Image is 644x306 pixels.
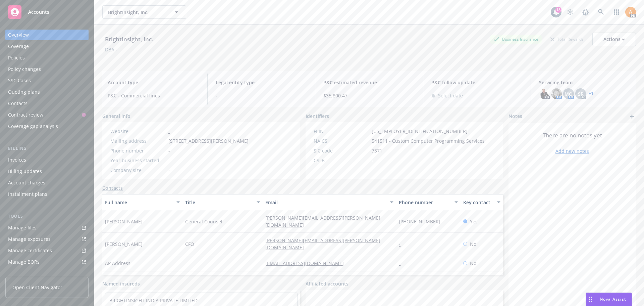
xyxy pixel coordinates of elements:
[168,137,249,144] span: [STREET_ADDRESS][PERSON_NAME]
[8,87,40,97] div: Quoting plans
[565,90,573,97] span: MQ
[8,222,37,233] div: Manage files
[543,131,602,139] span: There are no notes yet
[306,113,329,120] span: Identifiers
[5,222,89,233] a: Manage files
[610,5,623,19] a: Switch app
[594,5,608,19] a: Search
[5,145,89,152] div: Billing
[168,128,170,134] a: -
[323,92,415,99] span: $35,800.47
[579,5,592,19] a: Report a Bug
[399,241,406,247] a: -
[110,137,166,144] div: Mailing address
[555,7,561,13] div: 18
[8,98,28,109] div: Contacts
[539,88,550,99] img: photo
[8,177,45,188] div: Account charges
[168,147,170,154] span: -
[314,137,369,144] div: NAICS
[314,128,369,135] div: FEIN
[105,218,143,225] span: [PERSON_NAME]
[547,35,587,43] div: Total Rewards
[5,98,89,109] a: Contacts
[628,113,636,121] a: add
[102,5,186,19] button: BrightInsight, Inc.
[8,41,29,52] div: Coverage
[396,194,460,210] button: Phone number
[265,215,380,228] a: [PERSON_NAME][EMAIL_ADDRESS][PERSON_NAME][DOMAIN_NAME]
[314,157,369,164] div: CSLB
[110,147,166,154] div: Phone number
[399,260,406,266] a: -
[508,113,522,121] span: Notes
[600,296,626,302] span: Nova Assist
[578,90,584,97] span: SR
[109,297,198,304] a: BRIGHTINSIGHT INDIA PRIVATE LIMITED
[5,155,89,165] a: Invoices
[105,46,117,53] div: DBA: -
[372,157,373,164] span: -
[110,157,166,164] div: Year business started
[168,167,170,174] span: -
[102,280,140,287] a: Named insureds
[5,121,89,132] a: Coverage gap analysis
[603,33,625,46] div: Actions
[265,237,380,251] a: [PERSON_NAME][EMAIL_ADDRESS][PERSON_NAME][DOMAIN_NAME]
[5,3,89,21] a: Accounts
[551,88,562,99] img: photo
[314,147,369,154] div: SIC code
[5,257,89,267] a: Manage BORs
[563,5,577,19] a: Stop snowing
[470,241,476,248] span: No
[5,234,89,245] a: Manage exposures
[8,121,58,132] div: Coverage gap analysis
[5,75,89,86] a: SSC Cases
[625,7,636,17] img: photo
[182,194,263,210] button: Title
[372,147,382,154] span: 7371
[431,79,523,86] span: P&C follow up date
[438,92,463,99] span: Select date
[105,241,143,248] span: [PERSON_NAME]
[592,33,636,46] button: Actions
[110,167,166,174] div: Company size
[102,113,130,120] span: General info
[185,199,253,206] div: Title
[5,41,89,52] a: Coverage
[5,213,89,220] div: Tools
[372,128,468,135] span: [US_EMPLOYER_IDENTIFICATION_NUMBER]
[8,110,43,120] div: Contract review
[108,92,199,99] span: P&C - Commercial lines
[265,260,349,266] a: [EMAIL_ADDRESS][DOMAIN_NAME]
[216,92,307,99] span: -
[8,189,47,200] div: Installment plans
[108,9,166,16] span: BrightInsight, Inc.
[105,260,130,267] span: AP Address
[539,79,631,86] span: Servicing team
[102,194,182,210] button: Full name
[323,79,415,86] span: P&C estimated revenue
[265,199,386,206] div: Email
[110,128,166,135] div: Website
[470,218,478,225] span: Yes
[306,280,348,287] a: Affiliated accounts
[108,79,199,86] span: Account type
[586,293,632,306] button: Nova Assist
[8,245,52,256] div: Manage certificates
[470,260,476,267] span: No
[8,64,41,75] div: Policy changes
[5,189,89,200] a: Installment plans
[555,147,589,155] a: Add new notes
[8,257,40,267] div: Manage BORs
[586,293,594,306] div: Drag to move
[399,218,446,225] a: [PHONE_NUMBER]
[8,75,31,86] div: SSC Cases
[12,284,62,291] span: Open Client Navigator
[105,199,172,206] div: Full name
[185,241,194,248] span: CFO
[216,79,307,86] span: Legal entity type
[102,184,123,191] a: Contacts
[263,194,396,210] button: Email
